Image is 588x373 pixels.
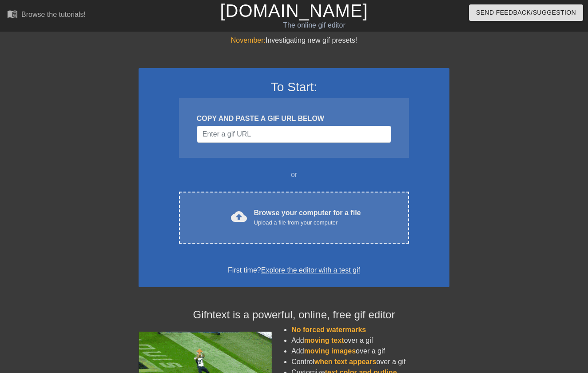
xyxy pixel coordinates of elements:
span: menu_book [7,8,18,19]
input: Username [197,126,391,143]
h4: Gifntext is a powerful, online, free gif editor [139,309,449,321]
a: Browse the tutorials! [7,8,86,22]
h3: To Start: [150,80,438,95]
a: Explore the editor with a test gif [261,266,360,274]
div: The online gif editor [200,20,428,31]
span: when text appears [314,358,377,365]
span: No forced watermarks [291,326,366,333]
span: November: [231,36,266,44]
div: Investigating new gif presets! [139,35,449,46]
span: Send Feedback/Suggestion [476,7,576,18]
div: Browse the tutorials! [21,11,86,18]
span: moving text [304,337,344,344]
span: moving images [304,347,356,355]
div: First time? [150,265,438,276]
div: Browse your computer for a file [254,208,361,227]
a: [DOMAIN_NAME] [220,1,368,20]
li: Add over a gif [291,346,449,357]
div: or [162,169,426,180]
li: Control over a gif [291,357,449,367]
button: Send Feedback/Suggestion [469,4,583,21]
div: COPY AND PASTE A GIF URL BELOW [197,113,391,124]
li: Add over a gif [291,335,449,346]
span: cloud_upload [231,209,247,225]
div: Upload a file from your computer [254,218,361,227]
